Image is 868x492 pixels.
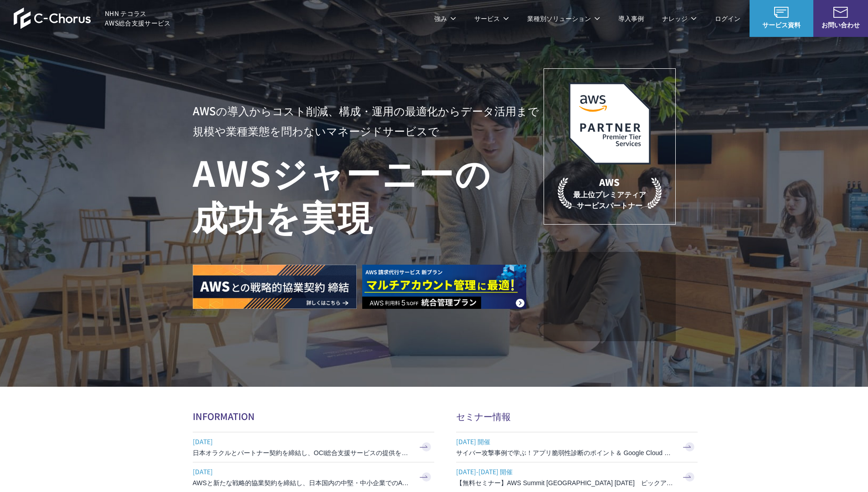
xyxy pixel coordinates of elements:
p: 最上位プレミアティア サービスパートナー [558,175,662,210]
img: AWSとの戦略的協業契約 締結 [193,265,357,309]
a: ログイン [715,14,740,23]
span: NHN テコラス AWS総合支援サービス [105,9,171,28]
p: AWSの導入からコスト削減、 構成・運用の最適化からデータ活用まで 規模や業種業態を問わない マネージドサービスで [193,101,544,141]
span: [DATE] [193,465,411,478]
p: 業種別ソリューション [527,14,600,23]
h3: サイバー攻撃事例で学ぶ！アプリ脆弱性診断のポイント＆ Google Cloud セキュリティ対策 [456,448,675,457]
a: [DATE] 開催 サイバー攻撃事例で学ぶ！アプリ脆弱性診断のポイント＆ Google Cloud セキュリティ対策 [456,432,698,462]
p: ナレッジ [662,14,697,23]
em: AWS [599,175,620,189]
a: 導入事例 [618,14,644,23]
span: [DATE] [193,435,411,448]
h3: AWSと新たな戦略的協業契約を締結し、日本国内の中堅・中小企業でのAWS活用を加速 [193,478,411,487]
img: お問い合わせ [833,7,848,18]
h1: AWS ジャーニーの 成功を実現 [193,150,544,237]
span: お問い合わせ [813,20,868,30]
img: 契約件数 [562,266,657,332]
img: AWS総合支援サービス C-Chorus サービス資料 [774,7,789,18]
img: AWS請求代行サービス 統合管理プラン [362,265,526,309]
h2: INFORMATION [193,410,434,423]
a: AWS総合支援サービス C-Chorus NHN テコラスAWS総合支援サービス [14,7,171,29]
p: 強み [434,14,456,23]
h2: セミナー情報 [456,410,698,423]
span: [DATE]-[DATE] 開催 [456,465,675,478]
img: AWSプレミアティアサービスパートナー [569,82,651,164]
h3: 日本オラクルとパートナー契約を締結し、OCI総合支援サービスの提供を開始 [193,448,411,457]
span: [DATE] 開催 [456,435,675,448]
a: [DATE]-[DATE] 開催 【無料セミナー】AWS Summit [GEOGRAPHIC_DATA] [DATE] ピックアップセッション [456,462,698,492]
a: [DATE] 日本オラクルとパートナー契約を締結し、OCI総合支援サービスの提供を開始 [193,432,434,462]
span: サービス資料 [750,20,813,30]
p: サービス [474,14,509,23]
h3: 【無料セミナー】AWS Summit [GEOGRAPHIC_DATA] [DATE] ピックアップセッション [456,478,675,487]
a: [DATE] AWSと新たな戦略的協業契約を締結し、日本国内の中堅・中小企業でのAWS活用を加速 [193,462,434,492]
